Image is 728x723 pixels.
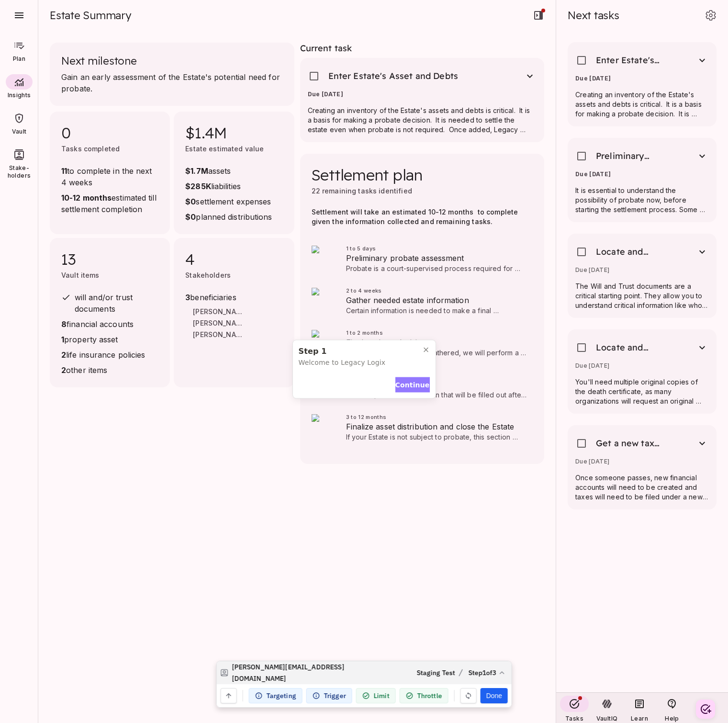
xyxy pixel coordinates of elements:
[346,264,525,330] span: Probate is a court-supervised process required for approximately 70-90% of Estates. For these Est...
[185,165,272,177] span: assets
[399,688,448,703] div: Throttle
[61,319,67,329] strong: 8
[596,55,667,66] span: Enter Estate's Asset and Debts
[467,665,508,680] button: Step1of3
[185,123,282,142] span: $1.4M
[346,421,529,432] span: Finalize asset distribution and close the Estate
[300,407,545,449] div: section-img3 to 12 monthsFinalize asset distribution and close the EstateIf your Estate is not su...
[395,377,430,393] button: Continue
[346,252,529,264] span: Preliminary probate assessment
[174,112,294,234] div: $1.4MEstate estimated value$1.7Massets$285Kliabilities$0settlement expenses$0planned distributions
[568,9,619,22] span: Next tasks
[575,282,709,310] p: The Will and Trust documents are a critical starting point. They allow you to understand critical...
[50,9,131,22] span: Estate Summary
[568,234,717,318] div: Locate and upload the Estate's legal documentsDue [DATE]The Will and Trust documents are a critic...
[61,71,283,94] span: Gain an early assessment of the Estate's potential need for probate.
[248,688,302,703] div: Targeting
[185,292,248,303] span: beneficiaries
[346,306,527,382] span: Certain information is needed to make a final determination on the estate's need for probate. Thi...
[300,280,545,322] div: section-img2 to 4 weeksGather needed estate informationCertain information is needed to make a fi...
[312,288,338,315] img: section-img
[665,715,679,722] span: Help
[346,287,382,294] span: 2 to 4 weeks
[346,337,529,348] span: Final probate decision
[185,145,264,153] span: Estate estimated value
[12,128,27,136] span: Vault
[61,249,158,269] span: 13
[346,245,376,252] span: 1 to 5 days
[61,335,64,344] strong: 1
[300,238,545,280] div: section-img1 to 5 daysPreliminary probate assessmentProbate is a court-supervised process require...
[312,187,412,195] span: 22 remaining tasks identified
[565,715,583,722] span: Tasks
[61,193,112,203] strong: 10-12 months
[61,318,158,330] span: financial accounts
[480,688,507,703] button: Done
[575,458,610,465] span: Due [DATE]
[568,138,717,222] div: Preliminary probate assessmentDue [DATE]It is essential to understand the possibility of probate ...
[575,90,709,119] p: Creating an inventory of the Estate's assets and debts is critical. It is a basis for making a pr...
[185,249,282,269] span: 4
[596,438,667,449] span: Get a new tax ID for the Estate
[356,688,396,703] div: Limit
[575,473,709,502] p: Once someone passes, new financial accounts will need to be created and taxes will need to be fil...
[308,90,344,98] span: Due [DATE]
[61,334,158,345] span: property asset
[193,330,245,341] span: [PERSON_NAME]
[312,165,423,184] span: Settlement plan
[174,238,294,387] div: 4Stakeholders3beneficiaries[PERSON_NAME][PERSON_NAME][PERSON_NAME]
[346,433,525,498] span: If your Estate is not subject to probate, this section covers final accounting, distribution of a...
[300,322,545,364] div: section-img1 to 2 monthsFinal probate decisionBased on the information gathered, we will perform ...
[346,294,529,306] span: Gather needed estate information
[300,43,352,54] span: Current task
[312,208,520,226] span: Settlement will take an estimated 10-12 months to complete given the information collected and re...
[568,42,717,126] div: Enter Estate's Asset and DebtsDue [DATE]Creating an inventory of the Estate's assets and debts is...
[61,365,66,375] strong: 2
[61,145,120,153] span: Tasks completed
[568,425,717,509] div: Get a new tax ID for the EstateDue [DATE]Once someone passes, new financial accounts will need to...
[575,362,610,369] span: Due [DATE]
[395,380,430,390] span: Continue
[596,715,617,722] span: VaultIQ
[299,346,414,357] div: Step 1
[575,377,709,406] p: You'll need multiple original copies of the death certificate, as many organizations will request...
[13,55,25,63] span: Plan
[596,342,667,353] span: Locate and upload the deceased’s death certificate
[575,186,709,215] p: It is essential to understand the possibility of probate now, before starting the settlement proc...
[185,293,190,302] strong: 3
[308,106,537,135] p: Creating an inventory of the Estate's assets and debts is critical. It is a basis for making a pr...
[185,181,272,192] span: liabilities
[185,196,272,207] span: settlement expenses
[300,58,545,142] div: Enter Estate's Asset and DebtsDue [DATE]Creating an inventory of the Estate's assets and debts is...
[50,43,294,106] div: Next milestoneGain an early assessment of the Estate's potential need for probate.
[312,414,338,441] img: section-img
[185,181,211,191] strong: $285K
[50,238,170,387] div: 13Vault itemswill and/or trust documents8financial accounts1property asset2life insurance policie...
[185,197,196,206] strong: $0
[416,667,455,678] span: Staging Test
[568,329,717,414] div: Locate and upload the deceased’s death certificateDue [DATE]You'll need multiple original copies ...
[346,349,526,385] span: Based on the information gathered, we will perform a final assessment of probate and provide you ...
[185,212,196,222] strong: $0
[61,165,158,188] span: to complete in the next 4 weeks
[232,661,349,684] span: [PERSON_NAME][EMAIL_ADDRESS][DOMAIN_NAME]
[346,391,527,428] span: This is a placeholder section that will be filled out after the estate's assets and debts have be...
[346,414,387,420] span: 3 to 12 months
[61,350,66,360] strong: 2
[193,318,245,330] span: [PERSON_NAME]
[299,358,430,368] p: Welcome to Legacy Logix
[61,349,158,361] span: life insurance policies
[312,246,338,272] img: section-img
[575,170,611,178] span: Due [DATE]
[2,91,36,99] span: Insights
[185,271,231,279] span: Stakeholders
[61,123,158,142] span: 0
[346,329,383,336] span: 1 to 2 months
[575,75,611,82] span: Due [DATE]
[61,192,158,215] span: estimated till settlement completion
[596,150,667,162] span: Preliminary probate assessment
[596,246,667,258] span: Locate and upload the Estate's legal documents
[575,266,610,273] span: Due [DATE]
[2,70,36,103] div: Insights
[50,112,170,234] div: 0Tasks completed11to complete in the next 4 weeks10-12 monthsestimated till settlement completion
